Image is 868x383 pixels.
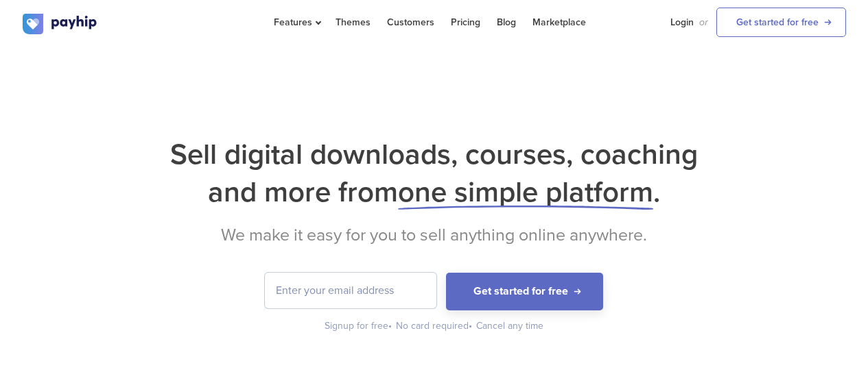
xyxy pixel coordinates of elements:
[265,273,436,308] input: Enter your email address
[23,225,846,245] h2: We make it easy for you to sell anything online anywhere.
[469,320,472,332] span: •
[716,8,846,37] a: Get started for free
[653,175,660,210] span: .
[446,273,603,310] button: Get started for free
[396,319,473,333] div: No card required
[274,16,319,28] span: Features
[398,175,653,210] span: one simple platform
[476,319,543,333] div: Cancel any time
[388,320,392,332] span: •
[325,319,393,333] div: Signup for free
[23,14,98,34] img: logo.svg
[23,136,846,211] h1: Sell digital downloads, courses, coaching and more from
